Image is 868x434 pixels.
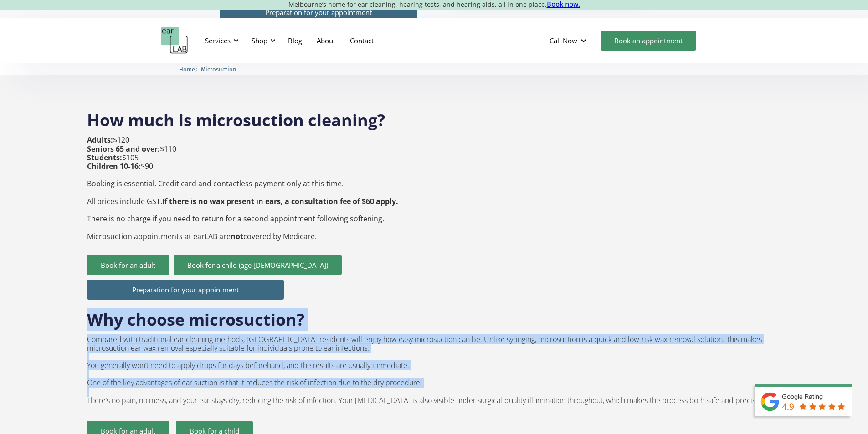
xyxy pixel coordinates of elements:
div: Shop [252,36,267,45]
span: Home [179,66,195,73]
a: Preparation for your appointment [220,2,417,22]
p: Compared with traditional ear cleaning methods, [GEOGRAPHIC_DATA] residents will enjoy how easy m... [87,335,781,405]
a: Book an appointment [601,31,696,51]
a: Blog [281,27,309,54]
strong: Seniors 65 and over: [87,144,160,154]
p: $120 $110 $105 $90 Booking is essential. Credit card and contactless payment only at this time. A... [87,136,398,240]
li: 〉 [179,65,201,74]
strong: Adults: [87,135,113,145]
span: Microsuction [201,66,236,73]
div: Shop [246,27,278,54]
div: Call Now [550,36,577,45]
a: Book for an adult [87,255,169,275]
a: Preparation for your appointment [87,280,284,300]
strong: not [231,231,243,241]
a: Home [179,65,195,73]
strong: If there is no wax present in ears, a consultation fee of $60 apply. [162,196,398,206]
a: Contact [343,27,381,54]
a: Microsuction [201,65,236,73]
a: Book for a child (age [DEMOGRAPHIC_DATA]) [174,255,342,275]
h2: How much is microsuction cleaning? [87,100,781,131]
strong: Children 10-16: [87,161,141,171]
div: Call Now [542,27,596,54]
a: About [309,27,343,54]
h2: Why choose microsuction? [87,300,304,331]
div: Services [200,27,241,54]
strong: Students: [87,153,122,163]
div: Services [205,36,231,45]
a: home [161,27,188,54]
